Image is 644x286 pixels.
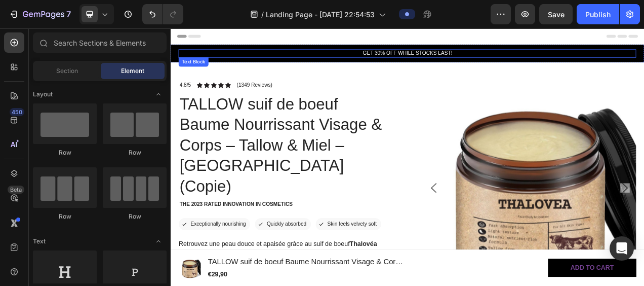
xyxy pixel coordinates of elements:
button: 7 [4,4,75,24]
div: Row [103,212,167,221]
button: Carousel Next Arrow [577,199,589,211]
button: Carousel Back Arrow [332,199,344,211]
p: 7 [66,8,71,20]
div: Row [33,148,97,157]
span: Landing Page - [DATE] 22:54:53 [266,9,375,20]
span: / [261,9,264,20]
span: Layout [33,90,53,99]
span: Element [121,66,144,76]
p: The 2023 Rated Innovation in Cosmetics [11,222,283,230]
p: (1349 Reviews) [85,69,130,78]
iframe: Design area [171,28,644,286]
button: Save [539,4,573,24]
p: 4.8/5 [11,69,26,78]
div: 450 [10,108,24,116]
p: Exceptionally nourishing [25,247,96,256]
input: Search Sections & Elements [33,32,167,53]
div: Text Block [12,39,47,48]
p: Quickly absorbed [123,247,174,256]
span: Save [548,10,565,19]
button: Publish [577,4,619,24]
div: Undo/Redo [142,4,183,24]
div: Open Intercom Messenger [610,236,634,261]
span: Section [56,66,78,76]
div: Publish [585,9,611,20]
h1: TALLOW suif de boeuf Baume Nourrissant Visage & Corps – Tallow & Miel – [GEOGRAPHIC_DATA] (Copie) [10,83,284,217]
p: GET 30% OFF WHILE STOCKS LAST! [11,28,596,37]
div: Beta [8,186,24,194]
p: Skin feels velvety soft [201,247,264,256]
span: Toggle open [150,86,167,102]
div: Row [33,212,97,221]
span: Text [33,237,46,246]
span: Toggle open [150,233,167,249]
div: Row [103,148,167,157]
